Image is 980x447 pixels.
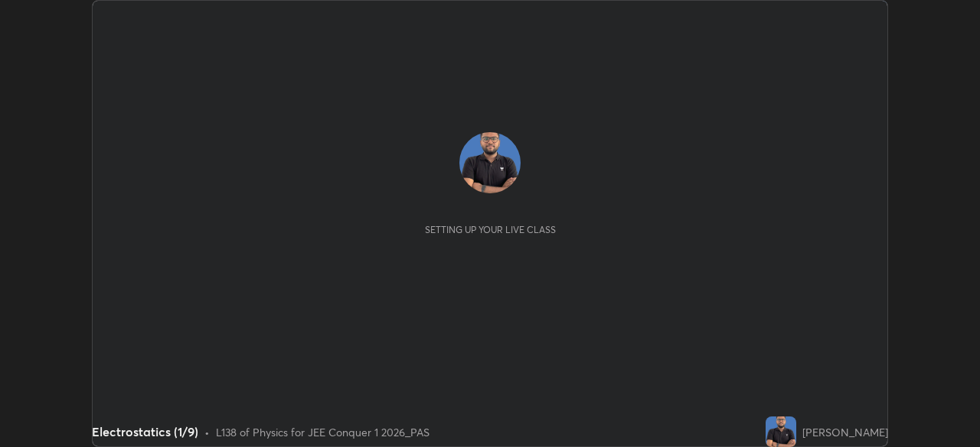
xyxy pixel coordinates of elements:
div: [PERSON_NAME] [802,424,888,440]
div: Setting up your live class [425,224,556,235]
div: Electrostatics (1/9) [92,423,198,441]
img: 515d0b2924f94124867c2b820f502d57.jpg [459,132,521,193]
div: • [204,424,210,440]
img: 515d0b2924f94124867c2b820f502d57.jpg [766,416,796,447]
div: L138 of Physics for JEE Conquer 1 2026_PAS [216,424,430,440]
